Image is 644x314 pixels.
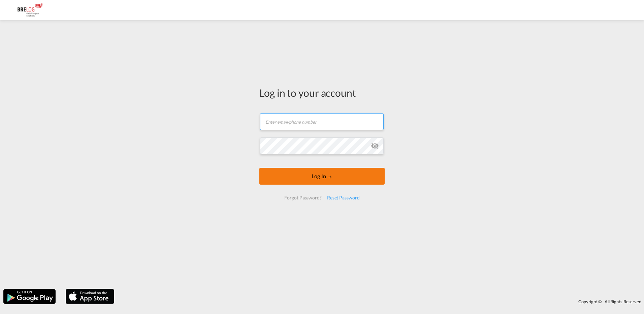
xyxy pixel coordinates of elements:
input: Enter email/phone number [260,113,384,130]
img: daae70a0ee2511ecb27c1fb462fa6191.png [10,3,56,18]
md-icon: icon-eye-off [371,142,379,150]
div: Reset Password [324,192,362,204]
button: LOGIN [259,168,385,185]
img: apple.png [65,288,115,305]
div: Copyright © . All Rights Reserved [118,296,644,307]
img: google.png [3,288,56,305]
div: Log in to your account [259,86,385,100]
div: Forgot Password? [282,192,324,204]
